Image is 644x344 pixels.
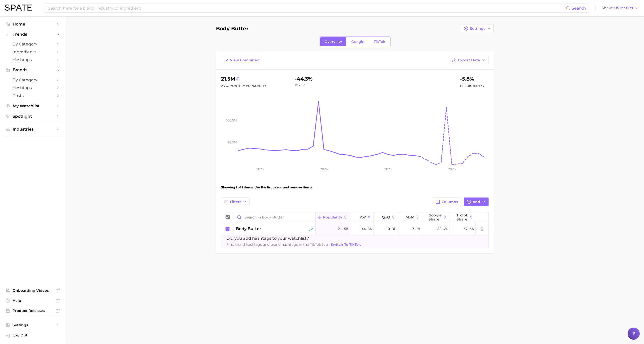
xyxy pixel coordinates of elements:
[406,215,414,219] span: MoM
[437,226,447,232] span: 32.4%
[479,84,485,88] span: YoY
[464,198,489,206] button: Add
[369,37,390,46] a: TikTok
[360,215,366,219] span: YoY
[347,37,369,46] a: Google
[457,213,468,221] span: TikTok Share
[473,200,480,204] span: Add
[4,40,62,48] a: by Category
[13,127,53,132] span: Industries
[4,31,62,38] button: Trends
[461,24,494,33] button: Settings
[230,58,259,62] span: View Combined
[221,180,489,194] div: Showing 1 of 1 items. Use the list to add and remove items.
[13,288,53,293] span: Onboarding Videos
[384,167,392,171] tspan: 2025
[330,241,362,248] a: Switch to TikTok
[4,112,62,120] a: Spotlight
[460,75,485,83] div: -5.8%
[13,32,53,37] span: Trends
[216,26,249,31] h1: Body butter
[320,37,346,46] a: Overview
[4,307,62,314] a: Product Releases
[374,40,385,44] span: TikTok
[221,56,262,64] button: View Combined
[374,212,398,222] button: QoQ
[13,104,53,108] span: My Watchlist
[221,198,250,206] button: Filters
[221,223,488,235] button: body buttersustained riser21.5m-44.3%-10.3%-7.1%32.4%67.6%
[350,212,374,222] button: YoY
[398,212,422,222] button: MoM
[13,93,53,98] span: Posts
[226,235,362,241] span: Did you add hashtags to your watchlist?
[4,297,62,304] a: Help
[13,57,53,62] span: Hashtags
[4,92,62,100] a: Posts
[323,215,342,219] span: Popularity
[384,226,396,232] span: -10.3%
[13,308,53,313] span: Product Releases
[221,75,266,83] div: 21.5m
[382,215,390,219] span: QoQ
[470,27,485,31] span: Settings
[4,126,62,133] button: Industries
[4,48,62,56] a: Ingredients
[230,200,241,204] span: Filters
[4,76,62,84] a: by Category
[226,118,237,122] tspan: 100.0m
[4,84,62,92] a: Hashtags
[4,331,62,340] a: Log out. Currently logged in with e-mail alicia.ung@kearney.com.
[234,212,315,222] input: Search in Body butter
[458,58,480,62] span: Export Data
[13,42,53,46] span: by Category
[47,4,566,12] input: Search here for a brand, industry, or ingredient
[448,167,455,171] tspan: 2026
[236,226,261,232] span: body butter
[360,226,372,232] span: -44.3%
[338,226,348,232] span: 21.5m
[4,66,62,74] button: Brands
[602,7,613,9] span: Show
[4,102,62,110] a: My Watchlist
[433,198,461,206] button: Columns
[13,298,53,303] span: Help
[572,6,586,11] span: Search
[256,167,264,171] tspan: 2023
[410,226,420,232] span: -7.1%
[228,140,237,144] tspan: 50.0m
[13,68,53,72] span: Brands
[13,85,53,90] span: Hashtags
[460,83,485,89] span: Predicted
[351,40,364,44] span: Google
[13,333,58,337] span: Log Out
[442,200,458,204] span: Columns
[4,20,62,28] a: Home
[320,167,328,171] tspan: 2024
[13,78,53,82] span: by Category
[4,56,62,64] a: Hashtags
[614,7,633,9] span: US Market
[13,50,53,54] span: Ingredients
[295,83,306,87] button: YoY
[221,83,266,89] div: Avg. Monthly Popularity
[331,242,361,247] span: Switch to TikTok
[316,212,350,222] button: Popularity
[449,56,489,64] button: Export Data
[13,323,53,327] span: Settings
[4,287,62,294] a: Onboarding Videos
[600,5,640,11] button: ShowUS Market
[428,213,442,221] span: Google Share
[295,75,313,83] div: -44.3%
[325,40,342,44] span: Overview
[295,83,301,87] span: YoY
[13,114,53,119] span: Spotlight
[464,226,474,232] span: 67.6%
[422,212,449,222] button: Google Share
[309,227,313,231] img: sustained riser
[226,241,362,248] span: Find trend hashtags and brand hashtags in the TikTok tab.
[4,321,62,329] a: Settings
[13,22,53,27] span: Home
[5,5,32,11] img: SPATE
[449,212,476,222] button: TikTok Share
